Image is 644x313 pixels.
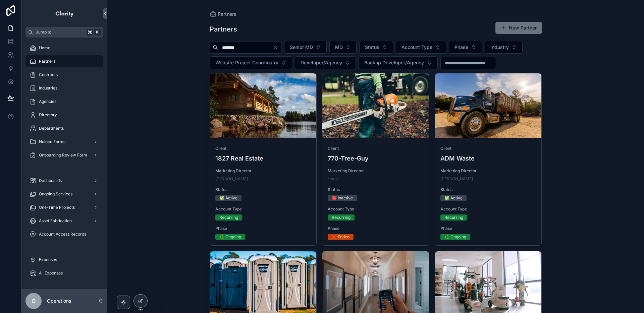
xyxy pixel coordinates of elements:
[215,154,311,163] h4: 1827 Real Estate
[322,73,429,138] div: 770-Cropped.webp
[25,55,103,67] a: Partners
[335,44,343,51] span: MD
[440,176,473,182] a: [PERSON_NAME]
[32,297,36,305] span: O
[39,59,55,64] span: Partners
[332,234,350,240] div: ❌ Ended
[328,226,424,231] span: Phase
[210,56,292,69] button: Select Button
[39,270,63,276] span: All Expenses
[435,73,542,138] div: adm-Cropped.webp
[401,44,432,51] span: Account Type
[290,44,313,51] span: Senior MD
[25,82,103,94] a: Industries
[25,267,103,279] a: All Expenses
[332,214,351,221] div: Recurring
[215,226,311,231] span: Phase
[39,139,65,144] span: Noloco Forms
[210,73,317,246] a: Client1827 Real EstateMarketing Director[PERSON_NAME]Status✅ ActiveAccount TypeRecurringPhase♻️ O...
[21,38,107,289] div: scrollable content
[25,175,103,187] a: Dashboards
[396,41,446,54] button: Select Button
[284,41,327,54] button: Select Button
[328,206,424,212] span: Account Type
[215,176,248,182] a: [PERSON_NAME]
[25,149,103,161] a: Onboarding Review Form
[39,178,62,183] span: Dashboards
[444,214,463,221] div: Recurring
[39,85,57,91] span: Industries
[55,8,74,19] img: App logo
[328,154,424,163] h4: 770-Tree-Guy
[25,215,103,227] a: Asset Fabrication
[39,152,87,158] span: Onboarding Review Form
[39,232,86,237] span: Account Access Records
[485,41,523,54] button: Select Button
[219,214,238,221] div: Recurring
[454,44,468,51] span: Phase
[39,191,72,197] span: Ongoing Services
[25,122,103,134] a: Departments
[39,218,72,224] span: Asset Fabrication
[328,168,424,174] span: Marketing Director
[440,206,536,212] span: Account Type
[39,72,58,77] span: Contracts
[328,146,424,151] span: Client
[25,42,103,54] a: Home
[215,59,278,66] span: Website Project Coordinator
[215,206,311,212] span: Account Type
[440,187,536,192] span: Status
[25,96,103,108] a: Agencies
[490,44,509,51] span: Industry
[218,11,236,17] span: Partners
[301,59,342,66] span: Developer/Agency
[365,44,379,51] span: Status
[273,45,281,50] button: Clear
[444,195,463,201] div: ✅ Active
[440,168,536,174] span: Marketing Director
[25,136,103,148] a: Noloco Forms
[219,195,237,201] div: ✅ Active
[444,234,466,240] div: ♻️ Ongoing
[210,24,237,34] h1: Partners
[435,73,542,246] a: ClientADM WasteMarketing Director[PERSON_NAME]Status✅ ActiveAccount TypeRecurringPhase♻️ Ongoing
[25,254,103,266] a: Expenses
[328,187,424,192] span: Status
[215,168,311,174] span: Marketing Director
[210,73,317,138] div: 1827.webp
[328,176,340,182] a: House
[36,29,84,35] span: Jump to...
[95,29,100,35] span: K
[39,99,56,104] span: Agencies
[322,73,429,246] a: Client770-Tree-GuyMarketing DirectorHouseStatus⛔ InactiveAccount TypeRecurringPhase❌ Ended
[39,205,75,210] span: One-Time Projects
[332,195,353,201] div: ⛔ Inactive
[39,45,50,51] span: Home
[25,69,103,81] a: Contracts
[210,11,236,17] a: Partners
[295,56,356,69] button: Select Button
[25,27,103,38] button: Jump to...K
[329,41,357,54] button: Select Button
[495,22,542,34] button: New Partner
[449,41,482,54] button: Select Button
[39,126,64,131] span: Departments
[25,201,103,213] a: One-Time Projects
[215,187,311,192] span: Status
[215,146,311,151] span: Client
[359,56,438,69] button: Select Button
[25,109,103,121] a: Directory
[39,257,57,262] span: Expenses
[440,154,536,163] h4: ADM Waste
[25,228,103,240] a: Account Access Records
[440,226,536,231] span: Phase
[25,188,103,200] a: Ongoing Services
[219,234,241,240] div: ♻️ Ongoing
[440,146,536,151] span: Client
[47,298,71,304] p: Operations
[364,59,424,66] span: Backup Developer/Agency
